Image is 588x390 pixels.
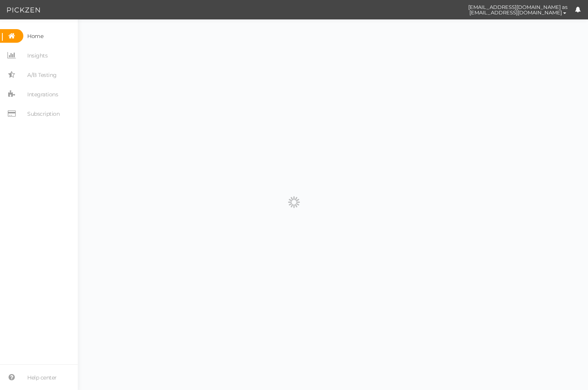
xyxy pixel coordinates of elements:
span: Home [27,30,43,42]
span: Insights [27,49,47,62]
span: Help center [27,371,57,384]
span: Subscription [27,108,59,120]
span: [EMAIL_ADDRESS][DOMAIN_NAME] as [468,4,567,10]
img: cd8312e7a6b0c0157f3589280924bf3e [447,3,461,17]
button: [EMAIL_ADDRESS][DOMAIN_NAME] as [EMAIL_ADDRESS][DOMAIN_NAME] [461,0,575,19]
span: A/B Testing [27,69,57,81]
img: Pickzen logo [7,5,40,15]
span: [EMAIL_ADDRESS][DOMAIN_NAME] [469,9,562,16]
span: Integrations [27,88,58,101]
